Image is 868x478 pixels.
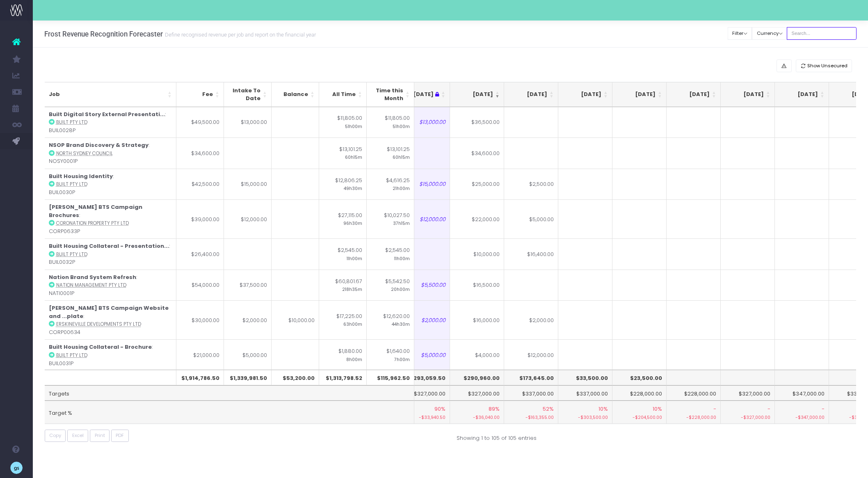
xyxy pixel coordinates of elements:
[45,107,176,138] td: : BUIL0028P
[49,110,165,118] strong: Built Digital Story External Presentati...
[176,270,224,301] td: $54,000.00
[344,184,362,192] small: 49h30m
[504,339,558,371] td: $12,000.00
[807,62,847,69] span: Show Unsecured
[489,405,500,413] span: 89%
[617,413,662,421] small: -$204,500.00
[394,355,410,363] small: 7h00m
[367,339,414,371] td: $1,640.00
[45,300,176,339] td: : CORP00634
[45,169,176,200] td: : BUIL0030P
[367,199,414,238] td: $10,027.50
[504,300,558,339] td: $2,000.00
[72,432,84,439] span: Excel
[454,413,500,421] small: -$36,040.00
[396,199,450,238] td: $12,000.00
[508,413,554,421] small: -$163,355.00
[393,184,410,192] small: 21h00m
[49,141,148,149] strong: NSOP Brand Discovery & Strategy
[319,339,367,371] td: $1,880.00
[775,385,829,401] td: $347,000.00
[367,107,414,138] td: $11,805.00
[450,169,504,200] td: $25,000.00
[367,238,414,270] td: $2,545.00
[394,254,410,262] small: 11h00m
[767,405,770,413] span: -
[393,122,410,130] small: 51h00m
[504,385,558,401] td: $337,000.00
[272,370,319,385] th: $53,200.00
[671,413,716,421] small: -$228,000.00
[319,199,367,238] td: $27,115.00
[612,82,667,107] th: Dec 25: activate to sort column ascending
[45,339,176,371] td: : BUIL0031P
[319,238,367,270] td: $2,545.00
[111,430,129,442] button: PDF
[319,300,367,339] td: $17,225.00
[396,82,450,107] th: Aug 25 : activate to sort column ascending
[49,273,136,281] strong: Nation Brand System Refresh
[450,370,504,385] th: $290,960.00
[796,59,852,72] button: Show Unsecured
[367,169,414,200] td: $4,616.25
[345,153,362,160] small: 60h15m
[346,355,362,363] small: 8h00m
[396,270,450,301] td: $5,500.00
[457,430,537,442] div: Showing 1 to 105 of 105 entries
[44,30,316,38] h3: Frost Revenue Recognition Forecaster
[345,122,362,130] small: 51h00m
[176,169,224,200] td: $42,500.00
[450,199,504,238] td: $22,000.00
[49,203,142,219] strong: [PERSON_NAME] BTS Campaign Brochures
[95,432,105,439] span: Print
[176,370,224,385] th: $1,914,786.50
[713,405,716,413] span: -
[319,107,367,138] td: $11,805.00
[822,405,825,413] span: -
[49,172,113,180] strong: Built Housing Identity
[176,238,224,270] td: $26,400.00
[176,339,224,371] td: $21,000.00
[504,169,558,200] td: $2,500.00
[450,82,504,107] th: Sep 25: activate to sort column ascending
[224,82,272,107] th: Intake To Date: activate to sort column ascending
[347,254,362,262] small: 11h00m
[367,370,414,385] th: $115,962.50
[396,385,450,401] td: $327,000.00
[56,282,126,288] abbr: Nation Management Pty Ltd
[272,82,319,107] th: Balance: activate to sort column ascending
[56,220,129,226] abbr: Coronation Property Pty Ltd
[272,300,319,339] td: $10,000.00
[163,30,316,38] small: Define recognised revenue per job and report on the financial year
[56,150,113,157] abbr: North Sydney Council
[396,107,450,138] td: $13,000.00
[45,137,176,169] td: : NOSY0001P
[224,199,272,238] td: $12,000.00
[396,339,450,371] td: $5,000.00
[667,82,721,107] th: Jan 26: activate to sort column ascending
[396,370,450,385] th: $293,059.50
[667,385,721,401] td: $228,000.00
[612,385,667,401] td: $228,000.00
[504,238,558,270] td: $16,400.00
[725,413,770,421] small: -$327,000.00
[176,137,224,169] td: $34,600.00
[367,137,414,169] td: $13,101.25
[45,199,176,238] td: : CORP0633P
[10,462,23,474] img: images/default_profile_image.png
[400,413,445,421] small: -$33,940.50
[224,107,272,138] td: $13,000.00
[176,82,224,107] th: Fee: activate to sort column ascending
[319,169,367,200] td: $12,806.25
[343,320,362,327] small: 63h00m
[728,27,752,40] button: Filter
[56,119,87,126] abbr: Built Pty Ltd
[367,300,414,339] td: $12,620.00
[450,107,504,138] td: $36,500.00
[752,27,787,40] button: Currency
[56,181,87,188] abbr: Built Pty Ltd
[558,370,612,385] th: $33,500.00
[45,238,176,270] td: : BUIL0032P
[176,199,224,238] td: $39,000.00
[319,270,367,301] td: $60,801.67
